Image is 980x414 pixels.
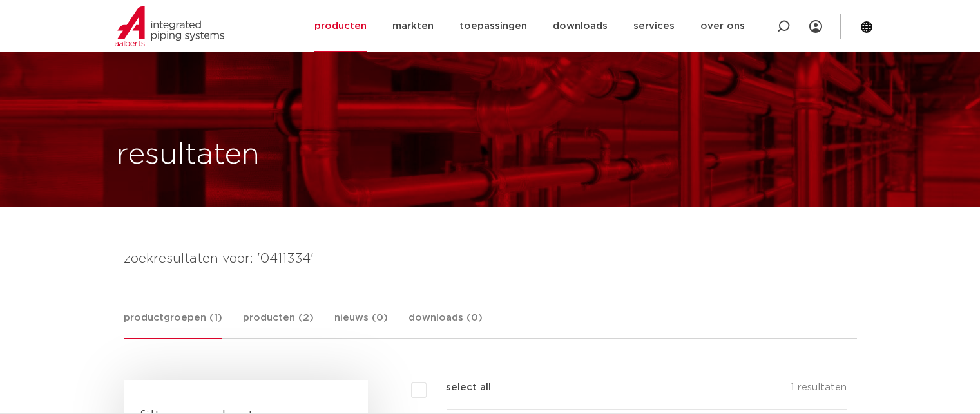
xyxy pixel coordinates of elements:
[427,380,491,395] label: select all
[408,310,483,338] a: downloads (0)
[117,135,260,176] h1: resultaten
[243,310,314,338] a: producten (2)
[124,310,222,339] a: productgroepen (1)
[334,310,388,338] a: nieuws (0)
[124,249,857,269] h4: zoekresultaten voor: '0411334'
[791,380,847,400] p: 1 resultaten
